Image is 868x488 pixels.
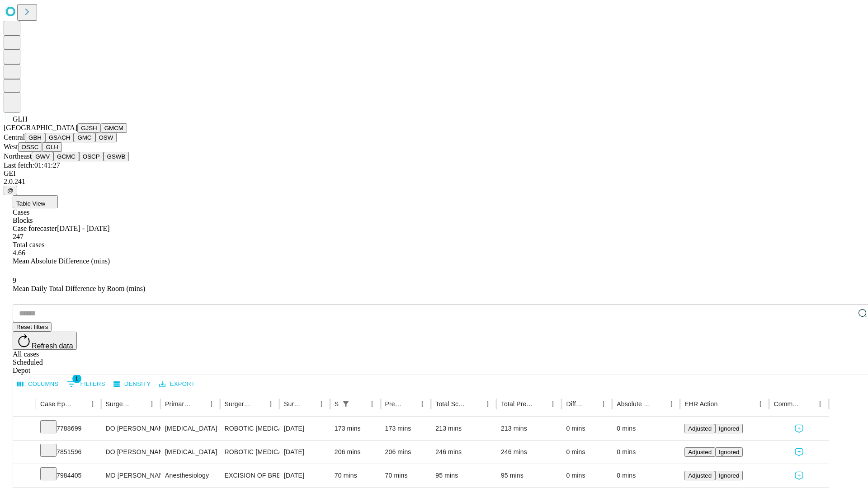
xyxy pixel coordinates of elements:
div: 213 mins [501,417,557,440]
button: OSW [95,133,117,142]
span: Case forecaster [13,225,57,232]
div: 0 mins [617,441,675,464]
span: @ [7,187,14,194]
button: OSCP [79,152,104,161]
div: 7984405 [40,464,97,487]
button: Ignored [715,447,743,457]
button: @ [4,186,17,195]
div: 0 mins [566,441,608,464]
div: Surgery Name [225,400,251,408]
button: Reset filters [13,322,52,332]
div: [DATE] [284,417,325,440]
div: 2.0.241 [4,178,864,186]
button: Sort [534,398,547,410]
button: Menu [754,398,767,410]
button: Density [111,377,153,391]
div: GEI [4,169,864,178]
div: [DATE] [284,464,325,487]
span: West [4,143,18,150]
button: Expand [18,445,31,460]
div: [MEDICAL_DATA] [165,441,215,464]
span: 247 [13,233,24,240]
button: GMC [74,133,95,142]
button: OSSC [18,142,42,152]
div: [DATE] [284,441,325,464]
div: Total Scheduled Duration [435,400,468,408]
div: DO [PERSON_NAME] [106,417,156,440]
button: Show filters [340,398,352,410]
span: Mean Absolute Difference (mins) [13,257,110,265]
div: 173 mins [385,417,427,440]
div: 70 mins [335,464,376,487]
div: 95 mins [435,464,492,487]
div: EXCISION OF BREAST LESION RADIOLOGICAL MARKER [225,464,275,487]
div: 0 mins [566,417,608,440]
button: Sort [74,398,86,410]
div: Absolute Difference [617,400,651,408]
div: 7851596 [40,441,97,464]
div: 213 mins [435,417,492,440]
span: Last fetch: 01:41:27 [4,161,60,169]
span: Total cases [13,241,44,249]
button: Menu [547,398,559,410]
button: Export [157,377,197,391]
span: Adjusted [688,449,712,455]
span: 4.66 [13,249,25,257]
div: Surgeon Name [106,400,132,408]
div: 95 mins [501,464,557,487]
div: Difference [566,400,584,408]
span: Central [4,133,25,141]
span: 1 [72,374,81,383]
button: Ignored [715,424,743,433]
div: Case Epic Id [40,400,73,408]
span: Northeast [4,152,32,160]
button: Adjusted [684,424,715,433]
div: ROBOTIC [MEDICAL_DATA] PARTIAL [MEDICAL_DATA] WITH COLOPROCTOSTOMY [225,441,275,464]
button: Menu [205,398,218,410]
button: Sort [252,398,264,410]
button: Sort [302,398,315,410]
button: Show filters [65,377,108,391]
span: Refresh data [32,342,73,350]
div: 206 mins [335,441,376,464]
div: DO [PERSON_NAME] [106,441,156,464]
div: 246 mins [501,441,557,464]
div: 173 mins [335,417,376,440]
button: Adjusted [684,447,715,457]
div: Predicted In Room Duration [385,400,403,408]
span: GLH [13,115,28,123]
button: Menu [814,398,826,410]
button: Sort [718,398,731,410]
button: Menu [416,398,429,410]
span: Table View [16,200,45,207]
div: Surgery Date [284,400,302,408]
button: GLH [42,142,61,152]
div: 70 mins [385,464,427,487]
div: 1 active filter [340,398,352,410]
span: [DATE] - [DATE] [57,225,109,232]
button: Select columns [15,377,61,391]
button: Menu [86,398,99,410]
div: MD [PERSON_NAME] [PERSON_NAME] Md [106,464,156,487]
button: GSWB [104,152,129,161]
button: Sort [353,398,366,410]
button: Ignored [715,471,743,480]
button: Adjusted [684,471,715,480]
div: 0 mins [617,417,675,440]
button: GMCM [101,123,127,133]
button: Menu [597,398,610,410]
button: GJSH [77,123,101,133]
div: Comments [774,400,800,408]
button: Sort [403,398,416,410]
div: 246 mins [435,441,492,464]
div: EHR Action [684,400,717,408]
div: Primary Service [165,400,191,408]
div: 0 mins [617,464,675,487]
div: [MEDICAL_DATA] [165,417,215,440]
button: Expand [18,421,31,437]
button: Sort [801,398,814,410]
span: Adjusted [688,425,712,432]
button: GSACH [45,133,74,142]
span: Mean Daily Total Difference by Room (mins) [13,285,145,292]
button: Menu [481,398,494,410]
